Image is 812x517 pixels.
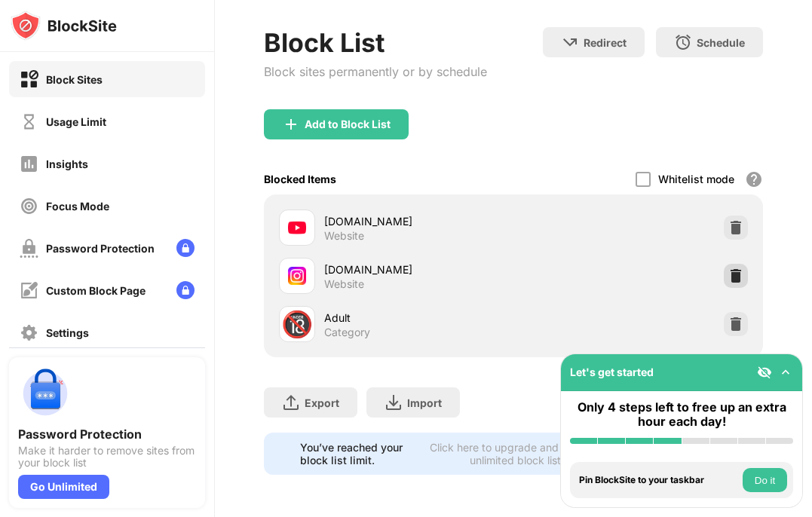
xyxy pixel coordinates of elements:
img: favicons [288,267,306,285]
div: Schedule [697,36,745,49]
div: Whitelist mode [658,173,734,185]
div: Settings [46,326,89,339]
div: Click here to upgrade and enjoy an unlimited block list. [427,441,605,467]
div: Focus Mode [46,200,109,213]
img: lock-menu.svg [176,239,195,257]
div: Adult [324,310,513,326]
div: Website [324,229,364,243]
div: Block sites permanently or by schedule [264,64,487,79]
div: Make it harder to remove sites from your block list [18,445,196,469]
img: eye-not-visible.svg [757,365,772,380]
div: Password Protection [18,427,196,442]
div: Pin BlockSite to your taskbar [579,475,739,485]
img: favicons [288,219,306,237]
div: Category [324,326,370,339]
div: Blocked Items [264,173,336,185]
div: [DOMAIN_NAME] [324,213,513,229]
div: Only 4 steps left to free up an extra hour each day! [570,400,793,429]
img: focus-off.svg [20,197,38,216]
img: insights-off.svg [20,154,38,173]
img: password-protection-off.svg [20,239,38,258]
div: Usage Limit [46,115,106,128]
img: lock-menu.svg [176,281,195,299]
div: Custom Block Page [46,284,146,297]
button: Do it [743,468,787,492]
div: [DOMAIN_NAME] [324,262,513,277]
div: 🔞 [281,309,313,340]
img: push-password-protection.svg [18,366,72,421]
div: Website [324,277,364,291]
div: Add to Block List [305,118,391,130]
div: Let's get started [570,366,654,378]
div: Block List [264,27,487,58]
img: block-on.svg [20,70,38,89]
img: customize-block-page-off.svg [20,281,38,300]
div: You’ve reached your block list limit. [300,441,418,467]
img: logo-blocksite.svg [11,11,117,41]
div: Import [407,396,442,409]
img: settings-off.svg [20,323,38,342]
div: Redirect [584,36,627,49]
img: time-usage-off.svg [20,112,38,131]
div: Password Protection [46,242,155,255]
div: Export [305,396,339,409]
div: Block Sites [46,73,103,86]
div: Insights [46,158,88,170]
div: Go Unlimited [18,475,109,499]
img: omni-setup-toggle.svg [778,365,793,380]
